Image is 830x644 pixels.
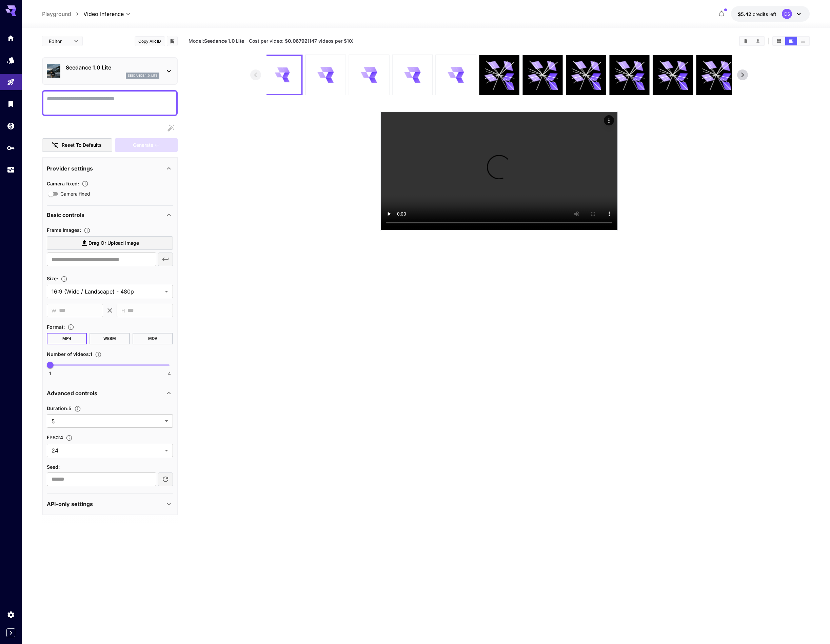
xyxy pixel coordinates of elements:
[6,628,15,637] button: Expand sidebar
[58,276,70,282] button: Adjust the dimensions of the generated image by specifying its width and height in pixels, or sel...
[47,181,79,186] span: Camera fixed :
[47,324,65,330] span: Format :
[42,10,83,18] nav: breadcrumb
[738,11,776,18] div: $5.42411
[47,496,173,512] div: API-only settings
[92,351,104,358] button: Specify how many videos to generate in a single request. Each video generation will be charged se...
[7,144,15,152] div: API Keys
[121,307,125,315] span: H
[47,405,72,411] span: Duration : 5
[169,37,175,45] button: Add to library
[288,38,308,44] b: 0.06792
[604,115,614,125] div: Actions
[42,138,113,152] button: Reset to defaults
[52,307,56,315] span: W
[738,11,753,17] span: $5.42
[47,385,173,401] div: Advanced controls
[47,211,84,219] p: Basic controls
[7,56,15,64] div: Models
[52,417,162,425] span: 5
[47,160,173,177] div: Provider settings
[731,6,810,22] button: $5.42411DS
[7,166,15,174] div: Usage
[47,207,173,223] div: Basic controls
[752,37,764,45] button: Download All
[47,164,93,173] p: Provider settings
[72,405,84,412] button: Set the number of duration
[42,10,71,18] a: Playground
[47,276,58,281] span: Size :
[7,78,15,86] div: Playground
[782,9,792,19] div: DS
[7,610,15,619] div: Settings
[49,38,70,45] span: Editor
[797,37,809,45] button: Show videos in list view
[52,446,162,455] span: 24
[249,38,354,44] span: Cost per video: $ (147 videos per $10)
[740,37,752,45] button: Clear videos
[63,435,75,441] button: Set the fps
[47,464,60,470] span: Seed :
[52,287,162,296] span: 16:9 (Wide / Landscape) - 480p
[66,63,159,72] p: Seedance 1.0 Lite
[47,61,173,81] div: Seedance 1.0 Liteseedance_1_0_lite
[7,100,15,108] div: Library
[753,11,776,17] span: credits left
[81,227,93,234] button: Upload frame images.
[7,34,15,42] div: Home
[168,370,171,377] span: 4
[133,333,173,344] button: MOV
[47,333,87,344] button: MP4
[47,227,81,233] span: Frame Images :
[204,38,244,44] b: Seedance 1.0 Lite
[135,36,165,46] button: Copy AIR ID
[772,36,810,46] div: Show videos in grid viewShow videos in video viewShow videos in list view
[128,73,157,78] p: seedance_1_0_lite
[785,37,797,45] button: Show videos in video view
[7,122,15,130] div: Wallet
[83,10,124,18] span: Video Inference
[90,333,130,344] button: WEBM
[773,37,785,45] button: Show videos in grid view
[49,370,51,377] span: 1
[47,236,173,250] label: Drag or upload image
[47,435,63,440] span: FPS : 24
[739,36,765,46] div: Clear videosDownload All
[189,38,244,44] span: Model:
[47,500,93,508] p: API-only settings
[47,389,97,397] p: Advanced controls
[88,239,139,247] span: Drag or upload image
[60,190,90,197] span: Camera fixed
[245,37,247,45] p: ·
[47,351,92,357] span: Number of videos : 1
[65,324,77,330] button: Choose the file format for the output video.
